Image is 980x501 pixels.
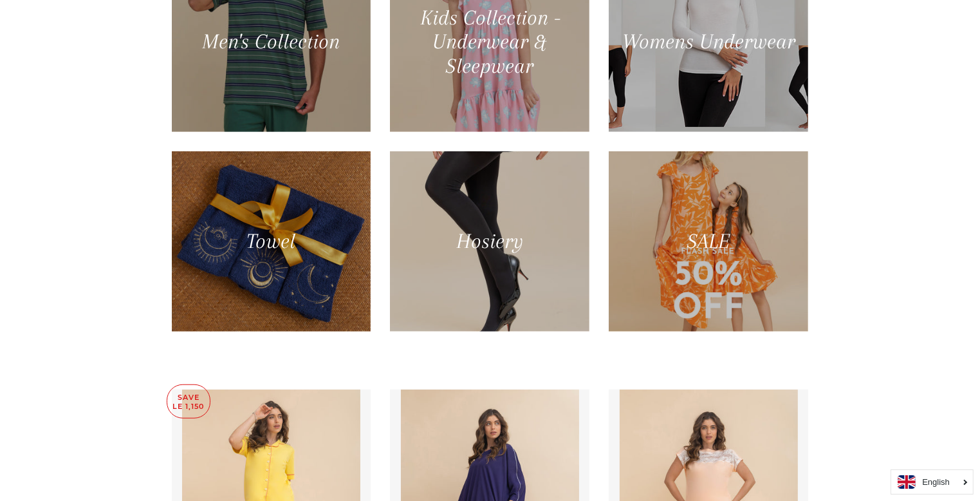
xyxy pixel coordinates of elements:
[390,151,589,332] a: Hosiery
[922,478,950,486] i: English
[167,385,210,418] p: Save LE 1,150
[172,151,371,332] a: Towel
[898,475,966,489] a: English
[609,151,808,332] a: SALE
